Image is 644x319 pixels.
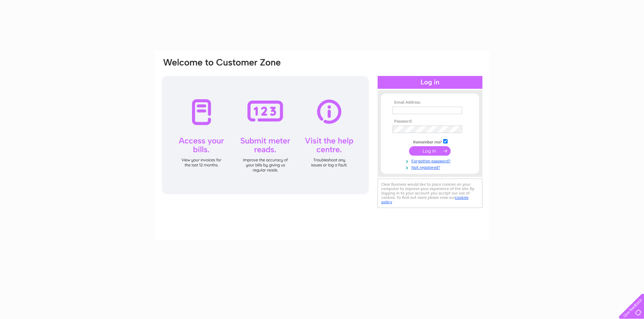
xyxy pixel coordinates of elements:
[381,195,469,204] a: cookies policy
[391,100,469,105] th: Email Address:
[378,179,482,208] div: Clear Business would like to place cookies on your computer to improve your experience of the sit...
[391,119,469,124] th: Password:
[391,138,469,145] td: Remember me?
[392,164,469,170] a: Not registered?
[392,157,469,164] a: Forgotten password?
[409,146,451,156] input: Submit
